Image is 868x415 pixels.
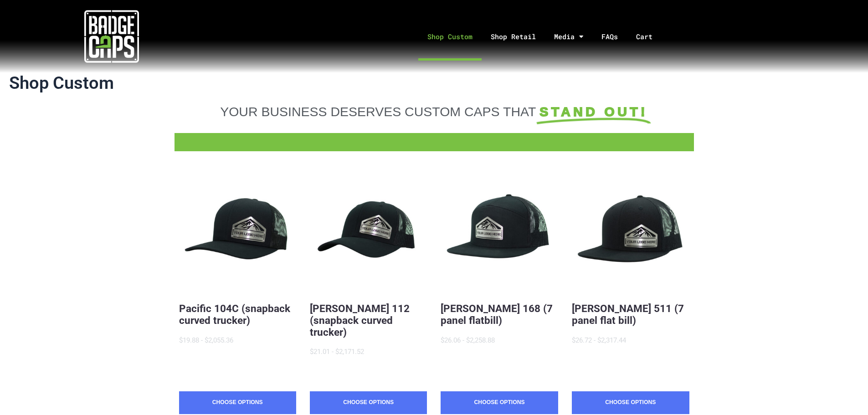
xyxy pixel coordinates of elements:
button: BadgeCaps - Richardson 168 [441,174,558,291]
a: Choose Options [179,391,296,414]
a: Choose Options [441,391,558,414]
span: $21.01 - $2,171.52 [310,348,364,356]
nav: Menu [223,13,868,61]
img: badgecaps white logo with green acccent [84,9,139,64]
span: $26.06 - $2,258.88 [441,336,495,344]
button: BadgeCaps - Richardson 112 [310,174,427,291]
a: [PERSON_NAME] 112 (snapback curved trucker) [310,302,410,338]
a: Shop Retail [482,13,545,61]
button: BadgeCaps - Pacific 104C [179,174,296,291]
a: Choose Options [572,391,689,414]
a: [PERSON_NAME] 511 (7 panel flat bill) [572,302,684,326]
span: YOUR BUSINESS DESERVES CUSTOM CAPS THAT [220,104,536,119]
a: Pacific 104C (snapback curved trucker) [179,302,290,326]
a: Choose Options [310,391,427,414]
button: BadgeCaps - Richardson 511 [572,174,689,291]
a: Shop Custom [418,13,482,61]
a: FAQs [592,13,627,61]
a: FFD BadgeCaps Fire Department Custom unique apparel [175,138,694,142]
a: Media [545,13,592,61]
a: Cart [627,13,673,61]
span: $26.72 - $2,317.44 [572,336,626,344]
a: [PERSON_NAME] 168 (7 panel flatbill) [441,302,553,326]
a: YOUR BUSINESS DESERVES CUSTOM CAPS THAT STAND OUT! [179,104,689,119]
span: $19.88 - $2,055.36 [179,336,233,344]
h1: Shop Custom [9,73,859,94]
